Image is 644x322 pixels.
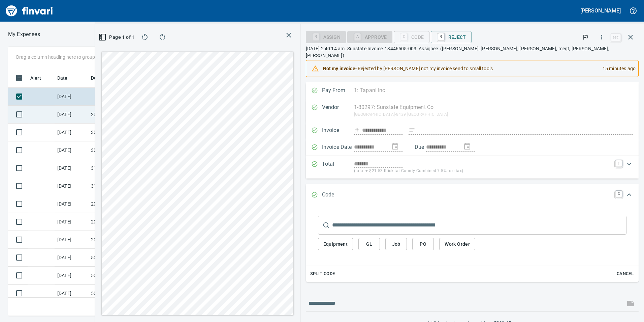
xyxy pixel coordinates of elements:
p: Total [322,160,354,175]
span: Description [91,74,116,82]
img: Finvari [4,3,55,19]
td: 20.9159.15 [88,213,149,231]
span: Date [57,74,76,82]
td: [DATE] [55,267,88,285]
span: Job [391,240,401,248]
a: C [615,191,622,197]
button: Split Code [309,269,337,279]
div: Assign [306,34,346,39]
button: Job [385,238,407,250]
a: esc [611,34,621,41]
td: [DATE] [55,106,88,124]
td: 50.10937.65 [88,267,149,285]
p: [DATE] 2:40:14 am. Sunstate Invoice: 13446505-003. Assignee: ([PERSON_NAME], [PERSON_NAME], [PERS... [306,45,639,59]
p: My Expenses [8,30,40,38]
a: R [438,33,444,41]
button: GL [358,238,380,250]
span: Description [91,74,125,82]
h5: [PERSON_NAME] [580,7,621,14]
strong: Not my invoice [323,66,355,71]
td: 50.10946.65 [88,285,149,302]
span: PO [418,240,428,248]
td: [DATE] [55,195,88,213]
div: Expand [306,206,639,282]
td: 31.1090.65 [88,159,149,177]
div: Expand [306,184,639,206]
td: 20.9103.20 [88,231,149,249]
div: Code [394,34,429,39]
td: [DATE] [55,141,88,159]
button: Flag [578,30,593,45]
span: Reject [436,31,466,43]
td: [DATE] [55,88,88,106]
p: Drag a column heading here to group the table [16,54,115,60]
button: More [594,30,609,45]
td: [DATE] [55,231,88,249]
div: Coding Required [347,34,392,39]
td: [DATE] [55,249,88,267]
span: GL [364,240,375,248]
div: - Rejected by [PERSON_NAME] not my invoice send to small tools [323,62,597,75]
a: T [615,160,622,167]
span: Date [57,74,68,82]
td: 235526.8176 [88,106,149,124]
span: Cancel [616,270,634,278]
td: 30.00010.65 [88,124,149,141]
div: 15 minutes ago [597,62,636,75]
span: Alert [30,74,50,82]
span: Close invoice [609,29,639,45]
td: [DATE] [55,159,88,177]
td: 50.10939.65 [88,249,149,267]
button: [PERSON_NAME] [579,5,622,16]
button: Cancel [614,269,636,279]
td: 20.13144.65 [88,195,149,213]
div: Expand [306,156,639,179]
nav: breadcrumb [8,30,40,38]
span: Alert [30,74,41,82]
button: PO [412,238,434,250]
p: (total + $21.53 Klickitat County Combined 7.5% use tax) [354,168,611,175]
p: Code [322,191,354,199]
td: 31.1151.65 [88,177,149,195]
td: [DATE] [55,213,88,231]
button: Page 1 of 1 [100,31,134,43]
button: Work Order [439,238,475,250]
span: This records your message into the invoice and notifies anyone mentioned [622,295,639,312]
span: Work Order [445,240,470,248]
td: 30.00010.65 [88,141,149,159]
span: Split Code [310,270,335,278]
span: Equipment [323,240,348,248]
td: [DATE] [55,177,88,195]
td: [DATE] [55,285,88,302]
button: RReject [431,31,472,43]
button: Equipment [318,238,353,250]
td: [DATE] [55,124,88,141]
span: Page 1 of 1 [103,33,131,42]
